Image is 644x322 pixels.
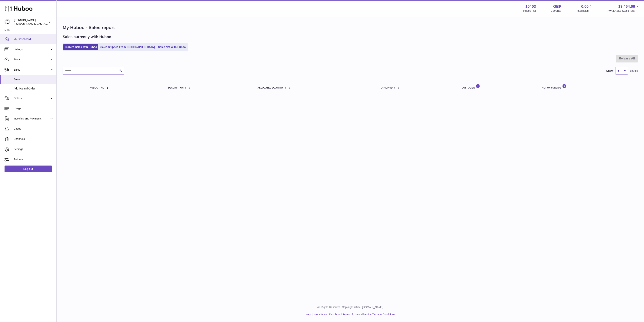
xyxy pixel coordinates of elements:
[618,4,635,9] span: 19,464.00
[14,37,54,41] span: My Dashboard
[99,44,156,50] a: Sales Shipped From [GEOGRAPHIC_DATA]
[523,9,536,13] div: Huboo Ref
[60,305,641,309] p: All Rights Reserved. Copyright 2025 - [DOMAIN_NAME]
[14,22,76,25] span: [PERSON_NAME][EMAIL_ADDRESS][DOMAIN_NAME]
[606,69,613,73] label: Show
[630,69,638,73] span: entries
[14,87,54,90] span: Add Manual Order
[14,137,54,141] span: Channels
[462,84,534,89] div: Customer
[14,68,50,72] span: Sales
[14,158,54,161] span: Returns
[551,9,562,13] div: Currency
[576,4,593,13] a: 0.00 Total sales
[553,4,561,9] strong: GBP
[5,166,52,172] a: Log out
[14,58,50,61] span: Stock
[608,4,639,13] a: 19,464.00 AVAILABLE Stock Total
[63,44,98,50] a: Current Sales with Huboo
[14,147,54,151] span: Settings
[542,84,634,89] div: Action / Status
[14,96,50,100] span: Orders
[14,107,54,110] span: Usage
[305,313,311,316] a: Help
[14,127,54,131] span: Cases
[363,313,395,316] a: Service Terms & Conditions
[14,48,50,51] span: Listings
[258,87,284,89] span: ALLOCATED Quantity
[576,9,593,13] span: Total sales
[5,19,10,25] img: keval@makerscabinet.com
[168,87,184,89] span: Description
[63,34,111,39] h2: Sales currently with Huboo
[14,78,54,81] span: Sales
[314,313,358,316] a: Website and Dashboard Terms of Use
[14,18,48,25] div: [PERSON_NAME]
[157,44,187,50] a: Sales Not With Huboo
[379,87,393,89] span: Total paid
[312,313,395,316] li: and
[14,117,50,120] span: Invoicing and Payments
[63,25,638,31] h1: My Huboo - Sales report
[90,87,104,89] span: Huboo P no
[526,4,536,9] strong: 10403
[581,4,589,9] span: 0.00
[608,9,639,13] span: AVAILABLE Stock Total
